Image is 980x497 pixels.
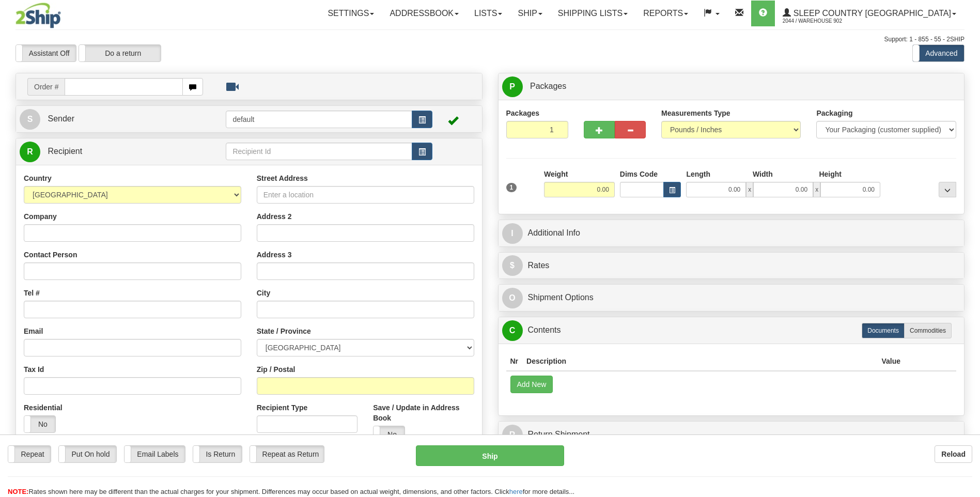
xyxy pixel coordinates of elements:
[257,364,295,375] label: Zip / Postal
[913,45,964,61] label: Advanced
[813,182,820,197] span: x
[502,320,523,341] span: C
[502,223,961,244] a: IAdditional Info
[20,108,226,130] a: S Sender
[506,352,523,371] th: Nr
[510,1,550,26] a: Ship
[8,446,51,462] label: Repeat
[939,182,956,197] div: ...
[466,1,510,26] a: Lists
[320,1,382,26] a: Settings
[15,35,965,44] div: Support: 1 - 855 - 55 - 2SHIP
[746,182,753,197] span: x
[550,1,635,26] a: Shipping lists
[635,1,696,26] a: Reports
[506,183,517,192] span: 1
[904,323,952,338] label: Commodities
[956,196,979,301] iframe: chat widget
[257,211,292,222] label: Address 2
[48,114,74,123] span: Sender
[509,488,523,495] a: here
[502,223,523,244] span: I
[374,426,405,443] label: No
[502,320,961,341] a: CContents
[125,446,185,462] label: Email Labels
[24,211,57,222] label: Company
[502,287,961,308] a: OShipment Options
[257,402,308,413] label: Recipient Type
[15,3,61,28] img: logo2044.jpg
[250,446,324,462] label: Repeat as Return
[257,326,311,336] label: State / Province
[502,424,961,445] a: RReturn Shipment
[862,323,905,338] label: Documents
[193,446,242,462] label: Is Return
[24,173,52,183] label: Country
[753,169,773,179] label: Width
[502,425,523,445] span: R
[941,450,966,458] b: Reload
[522,352,877,371] th: Description
[661,108,730,118] label: Measurements Type
[506,108,540,118] label: Packages
[686,169,710,179] label: Length
[226,143,412,160] input: Recipient Id
[502,288,523,308] span: O
[783,16,860,26] span: 2044 / Warehouse 902
[502,76,523,97] span: P
[816,108,852,118] label: Packaging
[530,82,566,90] span: Packages
[20,141,203,162] a: R Recipient
[24,250,77,260] label: Contact Person
[24,364,44,375] label: Tax Id
[819,169,842,179] label: Height
[16,45,76,61] label: Assistant Off
[620,169,658,179] label: Dims Code
[510,376,553,393] button: Add New
[257,288,270,298] label: City
[8,488,28,495] span: NOTE:
[20,109,40,130] span: S
[24,416,55,432] label: No
[502,255,523,276] span: $
[791,9,951,18] span: Sleep Country [GEOGRAPHIC_DATA]
[27,78,65,96] span: Order #
[935,445,972,463] button: Reload
[226,111,412,128] input: Sender Id
[24,288,40,298] label: Tel #
[24,326,43,336] label: Email
[79,45,161,61] label: Do a return
[502,76,961,97] a: P Packages
[257,186,474,204] input: Enter a location
[48,147,82,156] span: Recipient
[373,402,474,423] label: Save / Update in Address Book
[775,1,964,26] a: Sleep Country [GEOGRAPHIC_DATA] 2044 / Warehouse 902
[59,446,116,462] label: Put On hold
[502,255,961,276] a: $Rates
[416,445,564,466] button: Ship
[544,169,568,179] label: Weight
[257,173,308,183] label: Street Address
[257,250,292,260] label: Address 3
[20,142,40,162] span: R
[877,352,905,371] th: Value
[382,1,466,26] a: Addressbook
[24,402,63,413] label: Residential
